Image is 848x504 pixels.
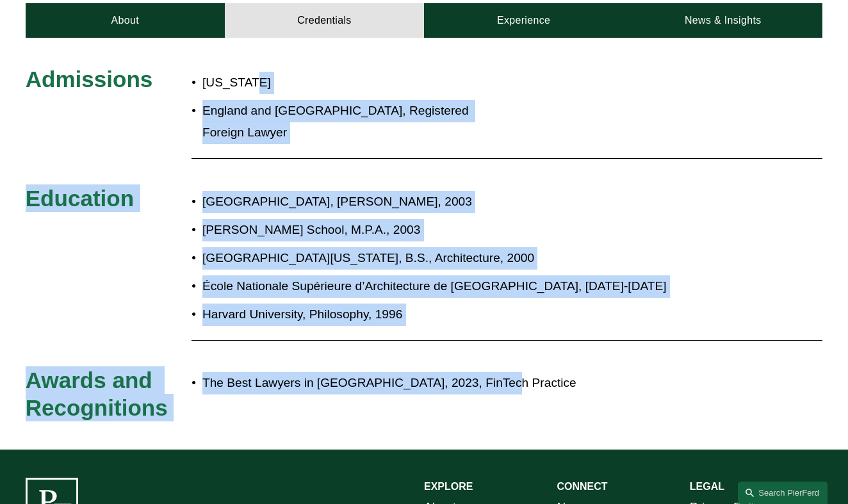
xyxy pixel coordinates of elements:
p: [US_STATE] [202,72,491,94]
strong: CONNECT [557,481,607,492]
strong: LEGAL [690,481,724,492]
a: About [26,3,225,38]
a: Credentials [225,3,424,38]
a: Experience [424,3,623,38]
span: Admissions [26,67,153,92]
p: The Best Lawyers in [GEOGRAPHIC_DATA], 2023, FinTech Practice [202,372,723,394]
p: Harvard University, Philosophy, 1996 [202,304,723,326]
p: [PERSON_NAME] School, M.P.A., 2003 [202,219,723,241]
span: Education [26,186,134,211]
a: News & Insights [623,3,822,38]
p: [GEOGRAPHIC_DATA], [PERSON_NAME], 2003 [202,191,723,213]
p: England and [GEOGRAPHIC_DATA], Registered Foreign Lawyer [202,100,491,144]
p: [GEOGRAPHIC_DATA][US_STATE], B.S., Architecture, 2000 [202,247,723,270]
strong: EXPLORE [424,481,473,492]
p: École Nationale Supérieure d’Architecture de [GEOGRAPHIC_DATA], [DATE]-[DATE] [202,275,723,298]
a: Search this site [738,482,828,504]
span: Awards and Recognitions [26,368,168,420]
